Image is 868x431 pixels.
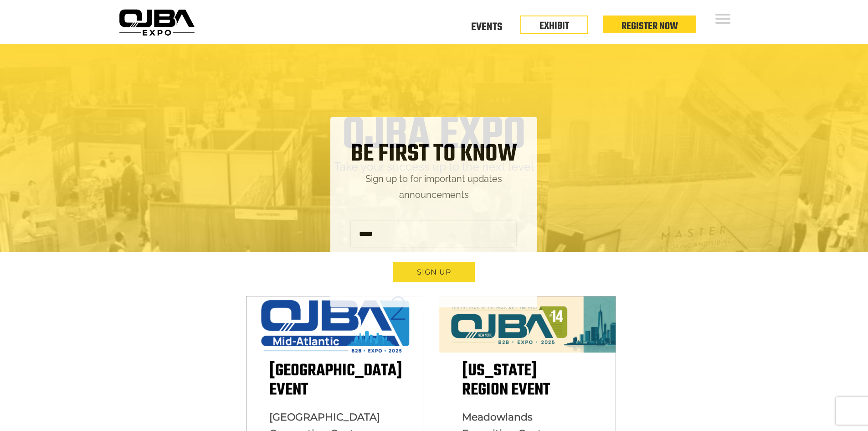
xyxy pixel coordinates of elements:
[539,18,569,34] a: EXHIBIT
[342,113,526,159] h1: OJBA EXPO
[330,171,537,203] p: Sign up to for important updates announcements
[122,159,746,174] h2: Take your success up to the next level
[462,358,550,403] span: [US_STATE] Region Event
[393,262,475,282] button: Sign up
[621,19,678,34] a: Register Now
[330,140,537,169] h1: Be first to know
[269,358,402,403] span: [GEOGRAPHIC_DATA] Event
